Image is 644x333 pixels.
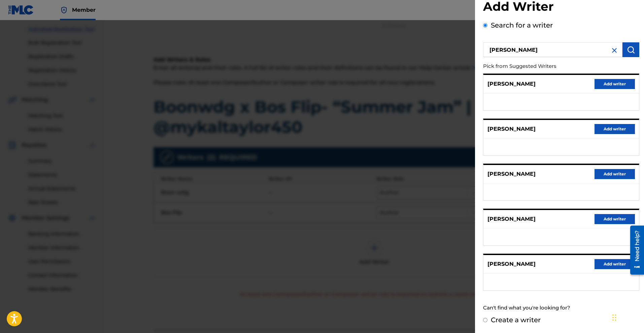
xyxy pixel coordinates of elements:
[610,301,644,333] iframe: Chat Widget
[595,79,635,89] button: Add writer
[487,170,536,178] p: [PERSON_NAME]
[487,80,536,88] p: [PERSON_NAME]
[487,125,536,133] p: [PERSON_NAME]
[8,5,34,15] img: MLC Logo
[72,6,96,14] span: Member
[595,259,635,269] button: Add writer
[627,46,635,54] img: Search Works
[491,21,553,29] label: Search for a writer
[491,316,541,324] label: Create a writer
[487,215,536,223] p: [PERSON_NAME]
[483,59,601,74] p: Pick from Suggested Writers
[483,301,639,315] div: Can't find what you're looking for?
[595,124,635,134] button: Add writer
[487,260,536,268] p: [PERSON_NAME]
[625,223,644,277] iframe: Resource Center
[60,6,68,14] img: Top Rightsholder
[483,42,622,57] input: Search writer's name or IPI Number
[610,46,618,54] img: close
[595,214,635,224] button: Add writer
[612,307,616,328] div: Drag
[595,169,635,179] button: Add writer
